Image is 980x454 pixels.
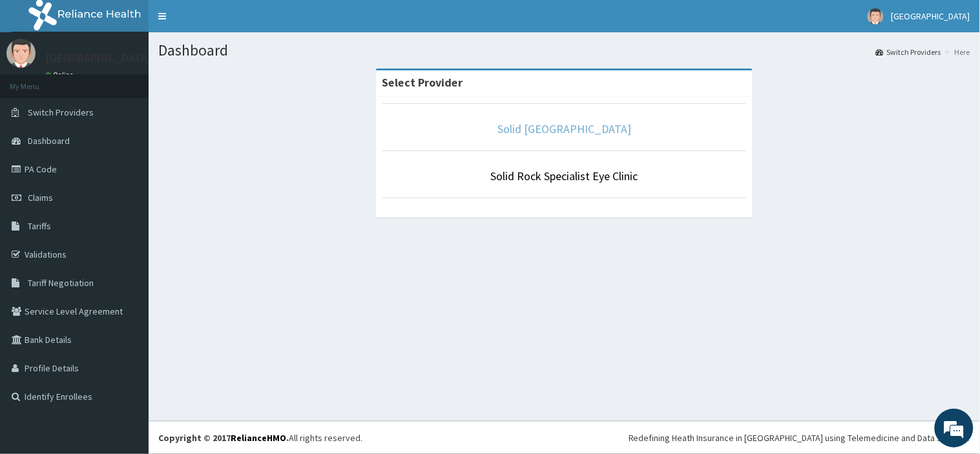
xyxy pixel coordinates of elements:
span: Tariffs [28,220,51,232]
li: Here [943,46,970,57]
span: Tariff Negotiation [28,277,94,289]
a: RelianceHMO [231,432,286,444]
p: [GEOGRAPHIC_DATA] [45,52,152,64]
img: User Image [868,8,884,25]
a: Solid [GEOGRAPHIC_DATA] [497,121,631,136]
strong: Select Provider [382,75,463,90]
a: Switch Providers [876,46,941,57]
footer: All rights reserved. [149,421,980,454]
a: Online [45,70,76,79]
span: Claims [28,192,53,203]
span: Switch Providers [28,107,94,118]
span: [GEOGRAPHIC_DATA] [891,10,970,22]
a: Solid Rock Specialist Eye Clinic [491,169,638,183]
img: User Image [6,39,36,68]
strong: Copyright © 2017 . [158,432,289,444]
div: Redefining Heath Insurance in [GEOGRAPHIC_DATA] using Telemedicine and Data Science! [629,431,970,444]
span: Dashboard [28,135,70,147]
h1: Dashboard [158,42,970,59]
